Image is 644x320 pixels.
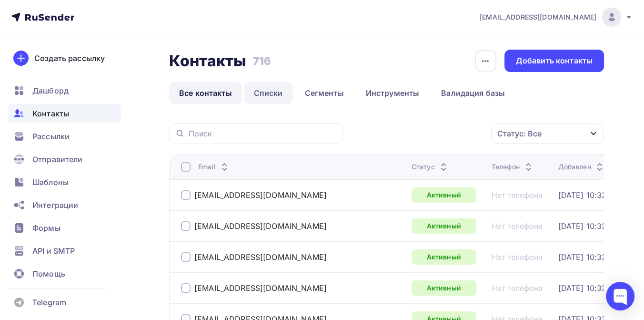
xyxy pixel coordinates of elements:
a: [DATE] 10:33 [558,252,606,262]
span: Telegram [32,297,66,308]
button: Статус: Все [491,123,604,144]
a: [EMAIL_ADDRESS][DOMAIN_NAME] [194,252,327,262]
span: [EMAIL_ADDRESS][DOMAIN_NAME] [480,12,596,22]
div: Добавить контакты [516,55,593,66]
a: [EMAIL_ADDRESS][DOMAIN_NAME] [480,8,633,27]
a: Нет телефона [492,252,543,262]
a: [DATE] 10:33 [558,283,606,293]
span: Интеграции [32,199,78,211]
a: Все контакты [169,82,242,104]
a: [EMAIL_ADDRESS][DOMAIN_NAME] [194,190,327,200]
a: Активный [412,280,476,296]
a: Шаблоны [8,173,121,192]
a: [DATE] 10:33 [558,190,606,200]
a: Контакты [8,104,121,123]
a: [DATE] 10:33 [558,221,606,231]
span: Контакты [32,108,69,119]
span: Отправители [32,154,83,165]
a: Нет телефона [492,283,543,293]
div: Статус: Все [497,128,542,139]
a: Дашборд [8,81,121,100]
a: Формы [8,218,121,237]
a: [EMAIL_ADDRESS][DOMAIN_NAME] [194,283,327,293]
div: Телефон [492,162,534,172]
a: [EMAIL_ADDRESS][DOMAIN_NAME] [194,221,327,231]
a: Списки [244,82,293,104]
div: Создать рассылку [34,52,105,64]
a: Нет телефона [492,221,543,231]
input: Поиск [189,128,337,139]
div: Статус [412,162,449,172]
span: Помощь [32,268,65,279]
a: Отправители [8,150,121,169]
span: Дашборд [32,85,69,96]
a: Рассылки [8,127,121,146]
span: API и SMTP [32,245,75,257]
div: Добавлен [558,162,605,172]
h2: Контакты [169,52,246,71]
a: Инструменты [356,82,430,104]
a: Активный [412,218,476,234]
a: Активный [412,249,476,265]
h3: 716 [253,54,271,68]
span: Формы [32,222,60,234]
span: Шаблоны [32,176,69,188]
div: Email [198,162,230,172]
a: Нет телефона [492,190,543,200]
span: Рассылки [32,131,70,142]
a: Валидация базы [431,82,515,104]
a: Сегменты [295,82,354,104]
a: Активный [412,187,476,203]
